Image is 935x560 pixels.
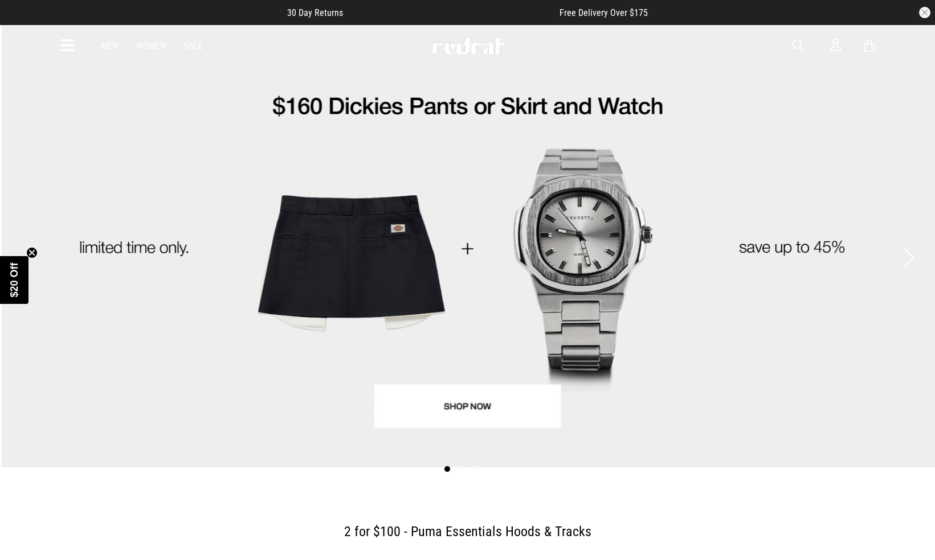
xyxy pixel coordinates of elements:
[184,40,203,51] a: Sale
[26,247,38,258] button: Close teaser
[9,262,20,297] span: $20 Off
[901,245,917,270] button: Next slide
[136,40,166,51] a: Women
[30,520,905,543] h2: 2 for $100 - Puma Essentials Hoods & Tracks
[560,7,648,18] span: Free Delivery Over $175
[287,7,343,18] span: 30 Day Returns
[101,40,118,51] a: Men
[366,7,537,18] iframe: Customer reviews powered by Trustpilot
[18,245,34,270] button: Previous slide
[431,37,507,54] img: Redrat logo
